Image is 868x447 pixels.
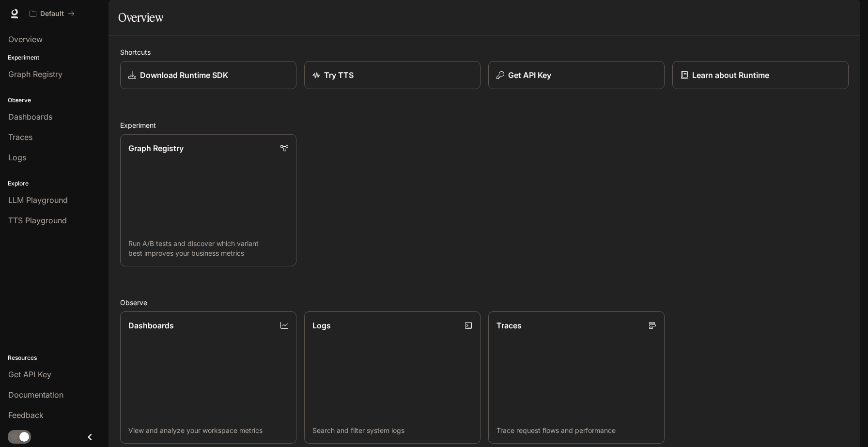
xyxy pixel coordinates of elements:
a: LogsSearch and filter system logs [304,311,480,444]
p: Logs [312,320,331,331]
button: All workspaces [25,4,79,23]
p: View and analyze your workspace metrics [128,426,288,435]
h1: Overview [118,8,163,27]
p: Graph Registry [128,142,184,154]
a: DashboardsView and analyze your workspace metrics [120,311,296,444]
button: Get API Key [488,61,665,89]
p: Search and filter system logs [312,426,472,435]
p: Dashboards [128,320,174,331]
h2: Shortcuts [120,47,849,57]
h2: Observe [120,297,849,308]
p: Traces [496,320,522,331]
a: Try TTS [304,61,480,89]
a: Learn about Runtime [672,61,849,89]
p: Try TTS [324,69,354,81]
p: Learn about Runtime [692,69,769,81]
a: Graph RegistryRun A/B tests and discover which variant best improves your business metrics [120,134,296,266]
p: Download Runtime SDK [140,69,228,81]
a: TracesTrace request flows and performance [488,311,665,444]
p: Default [40,10,64,18]
p: Trace request flows and performance [496,426,656,435]
p: Run A/B tests and discover which variant best improves your business metrics [128,239,288,258]
p: Get API Key [508,69,551,81]
h2: Experiment [120,120,849,130]
a: Download Runtime SDK [120,61,296,89]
